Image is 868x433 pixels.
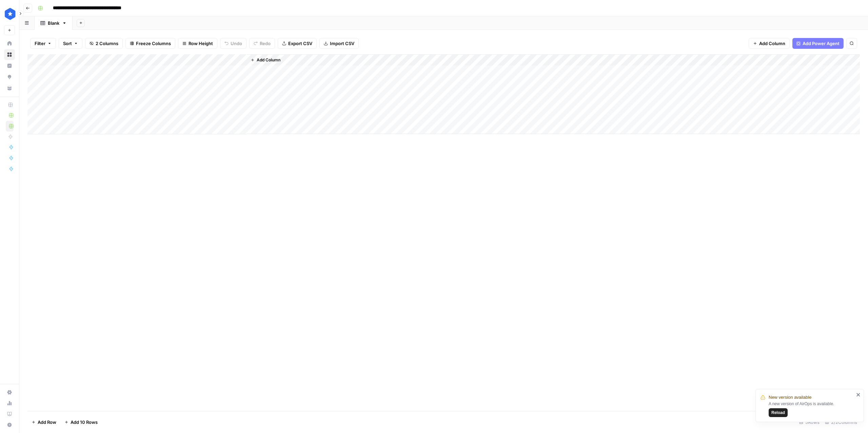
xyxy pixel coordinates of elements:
a: Blank [35,16,73,30]
button: Workspace: ConsumerAffairs [4,5,15,22]
span: Row Height [189,40,213,47]
span: New version available [769,394,811,401]
span: Add Column [759,40,785,47]
button: 2 Columns [85,38,123,49]
button: Row Height [178,38,217,49]
button: Add Row [27,417,60,428]
span: Redo [260,40,271,47]
button: Import CSV [319,38,359,49]
span: Freeze Columns [136,40,171,47]
span: Sort [63,40,72,47]
a: Your Data [4,83,15,94]
a: Usage [4,398,15,409]
div: Blank [48,20,59,26]
div: 5 Rows [796,417,822,428]
span: Reload [771,410,785,416]
button: Add Power Agent [792,38,844,49]
button: Add Column [248,56,283,64]
a: Browse [4,49,15,60]
button: Help + Support [4,419,15,430]
span: Import CSV [330,40,354,47]
span: Export CSV [288,40,312,47]
button: Redo [249,38,275,49]
button: close [856,392,861,397]
a: Opportunities [4,72,15,82]
button: Filter [30,38,56,49]
button: Reload [769,408,788,417]
span: 2 Columns [96,40,118,47]
span: Undo [231,40,242,47]
button: Sort [59,38,82,49]
button: Add Column [749,38,790,49]
img: ConsumerAffairs Logo [4,8,16,20]
span: Filter [35,40,45,47]
div: A new version of AirOps is available. [769,401,854,417]
button: Add 10 Rows [60,417,102,428]
span: Add Power Agent [803,40,840,47]
a: Learning Hub [4,409,15,419]
button: Export CSV [278,38,317,49]
div: 2/2 Columns [822,417,860,428]
button: Freeze Columns [125,38,175,49]
span: Add 10 Rows [71,419,98,426]
a: Insights [4,60,15,71]
span: Add Column [257,57,280,63]
a: Settings [4,387,15,398]
a: Home [4,38,15,49]
button: Undo [220,38,246,49]
span: Add Row [38,419,56,426]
